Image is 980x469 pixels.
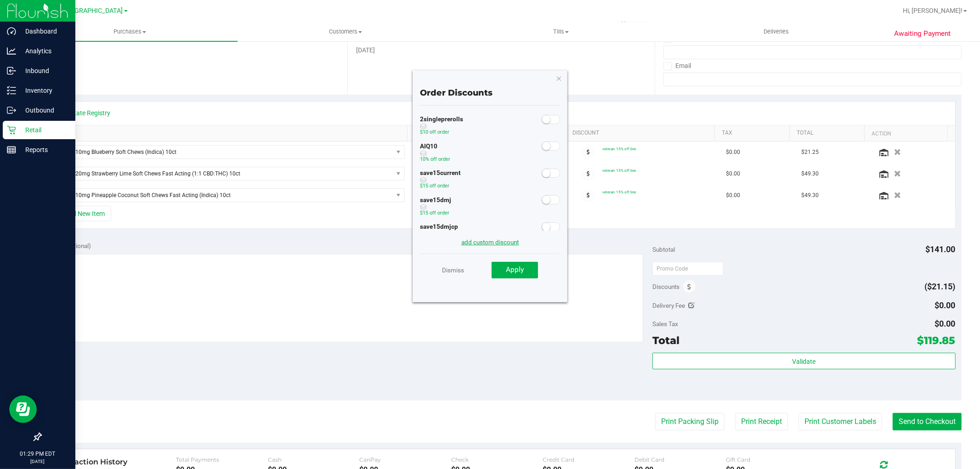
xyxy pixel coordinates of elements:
a: View State Registry [56,108,111,118]
span: Validate [792,358,816,365]
span: discount can be used with other discounts [420,204,451,210]
a: Total [797,130,861,137]
p: Inbound [16,65,71,76]
div: save15dmjcp [420,222,458,247]
a: Customers [238,22,453,41]
span: Deliveries [751,28,801,36]
span: $0.00 [935,319,956,328]
span: $21.25 [801,148,819,157]
div: Gift Card [726,456,817,463]
span: Subtotal [652,246,675,253]
span: Customers [238,28,453,36]
a: Tax [722,130,786,137]
span: $15 off order [420,210,449,216]
span: NO DATA FOUND [53,188,405,202]
div: save15dmj [420,196,451,220]
button: + Add New Item [54,206,111,221]
span: discount can be used with other discounts [420,177,461,183]
span: veteran: 15% off line [602,190,636,194]
span: $49.30 [801,191,819,200]
div: CanPay [359,456,451,463]
span: veteran: 15% off line [602,168,636,173]
div: Check [451,456,543,463]
div: AIQ10 [420,142,450,167]
span: $0.00 [726,170,740,178]
span: Total [652,334,680,347]
a: Dismiss [442,262,464,278]
inline-svg: Analytics [7,46,16,56]
a: Discount [572,130,711,137]
span: $15 off order [420,183,449,189]
span: Purchases [22,28,238,36]
button: Print Customer Labels [799,413,882,430]
button: Validate [652,353,955,369]
span: $119.85 [918,334,956,347]
span: $141.00 [926,244,956,254]
button: Print Packing Slip [655,413,725,430]
span: discount can be used with other discounts [420,123,463,130]
span: NO DATA FOUND [53,145,405,159]
span: Awaiting Payment [894,28,951,39]
button: Send to Checkout [893,413,962,430]
span: 10% off order [420,156,450,162]
div: [DATE] [356,45,646,55]
a: Deliveries [668,22,884,41]
p: Inventory [16,85,71,96]
label: Email [663,59,691,73]
span: $0.00 [726,191,740,200]
span: NO DATA FOUND [53,167,405,181]
span: Hi, [PERSON_NAME]! [903,7,963,14]
inline-svg: Inventory [7,86,16,95]
span: discount can be used with other discounts [420,150,450,157]
div: Total Payments [176,456,267,463]
p: Retail [16,124,71,136]
div: 2singleprerolls [420,115,463,140]
span: [GEOGRAPHIC_DATA] [60,7,123,15]
h4: Order Discounts [420,89,561,98]
a: add custom discount [461,238,519,246]
span: veteran: 15% off line [602,147,636,151]
div: Credit Card [543,456,634,463]
inline-svg: Inbound [7,66,16,75]
span: $49.30 [801,170,819,178]
iframe: Resource center [9,396,37,423]
span: $10 off order [420,129,449,135]
i: Edit Delivery Fee [689,302,695,309]
input: Promo Code [652,262,724,276]
p: Reports [16,144,71,155]
span: WNA 10mg Blueberry Soft Chews (Indica) 10ct [53,146,393,158]
span: ($21.15) [925,282,956,291]
div: Debit Card [634,456,726,463]
p: Outbound [16,105,71,116]
span: Tills [453,28,668,36]
p: [DATE] [4,458,71,465]
span: Apply [506,266,524,274]
a: Tills [453,22,668,41]
span: WNA 20mg Strawberry Lime Soft Chews Fast Acting (1:1 CBD:THC) 10ct [53,167,393,180]
inline-svg: Outbound [7,106,16,115]
span: WNA 10mg Pineapple Coconut Soft Chews Fast Acting (Indica) 10ct [53,189,393,202]
th: Action [864,125,947,142]
inline-svg: Dashboard [7,27,16,36]
button: Print Receipt [735,413,788,430]
inline-svg: Reports [7,145,16,154]
input: Format: (999) 999-9999 [663,45,962,59]
div: Cash [268,456,359,463]
span: Delivery Fee [652,302,685,309]
a: SKU [54,130,404,137]
p: 01:29 PM EDT [4,450,71,458]
a: Purchases [22,22,238,41]
p: Dashboard [16,26,71,37]
span: Sales Tax [652,320,678,328]
inline-svg: Retail [7,125,16,135]
span: Discounts [652,278,680,295]
button: Apply [492,262,538,278]
span: $0.00 [935,300,956,310]
span: $0.00 [726,148,740,157]
div: save15current [420,169,461,193]
p: Analytics [16,45,71,57]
